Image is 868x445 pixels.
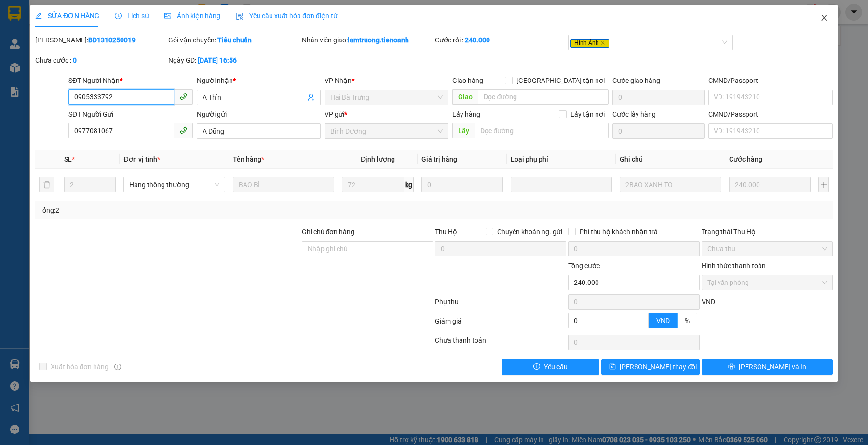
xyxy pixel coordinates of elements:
div: Gói vận chuyển: [168,35,299,45]
span: Hàng thông thường [129,177,219,192]
span: kg [404,177,414,192]
button: printer[PERSON_NAME] và In [702,359,833,375]
span: user-add [307,94,315,101]
span: picture [164,13,171,19]
span: phone [179,93,187,100]
span: Giao [452,89,478,105]
span: % [685,317,690,324]
span: [GEOGRAPHIC_DATA] tận nơi [513,75,609,86]
b: 0 [73,56,77,64]
div: Trạng thái Thu Hộ [702,227,833,237]
b: BD1310250019 [88,36,136,44]
span: Hình Ảnh [570,39,609,48]
th: Ghi chú [616,150,725,169]
span: [PERSON_NAME] và In [739,362,806,372]
span: Yêu cầu [544,362,568,372]
button: Close [811,5,838,32]
span: Giá trị hàng [421,155,457,163]
span: exclamation-circle [533,363,540,371]
div: Người gửi [197,109,321,120]
input: Cước giao hàng [612,90,705,105]
span: clock-circle [115,13,122,19]
b: lamtruong.tienoanh [348,36,409,44]
button: plus [818,177,829,192]
div: VP gửi [325,109,448,120]
span: Chưa thu [707,242,827,256]
span: Tại văn phòng [707,275,827,290]
input: 0 [729,177,811,192]
span: save [609,363,616,371]
input: Dọc đường [475,123,609,138]
span: Giao hàng [452,77,483,84]
span: phone [179,126,187,134]
span: close [820,14,828,22]
input: Ghi Chú [620,177,721,192]
span: Đơn vị tính [123,155,160,163]
th: Loại phụ phí [507,150,616,169]
span: Thu Hộ [435,228,457,236]
span: Bình Dương [330,124,443,138]
input: 0 [421,177,503,192]
span: Lấy hàng [452,110,480,118]
img: icon [236,13,244,20]
span: Lịch sử [115,12,149,20]
span: SL [64,155,72,163]
button: delete [39,177,54,192]
span: Ảnh kiện hàng [164,12,220,20]
input: Cước lấy hàng [612,123,705,139]
div: Chưa cước : [35,55,166,66]
div: Người nhận [197,75,321,86]
div: Tổng: 2 [39,205,335,216]
span: Hai Bà Trưng [330,90,443,105]
label: Hình thức thanh toán [702,262,766,270]
span: VND [656,317,670,324]
div: CMND/Passport [708,109,832,120]
span: [PERSON_NAME] thay đổi [620,362,697,372]
div: Giảm giá [434,316,567,333]
button: save[PERSON_NAME] thay đổi [601,359,699,375]
span: Cước hàng [729,155,762,163]
div: Nhân viên giao: [302,35,433,45]
span: VND [702,298,715,306]
span: Lấy [452,123,475,138]
span: Yêu cầu xuất hóa đơn điện tử [236,12,338,20]
div: SĐT Người Nhận [68,75,192,86]
button: exclamation-circleYêu cầu [502,359,599,375]
span: printer [728,363,735,371]
input: Dọc đường [478,89,609,105]
div: CMND/Passport [708,75,832,86]
b: Tiêu chuẩn [217,36,252,44]
label: Ghi chú đơn hàng [302,228,355,236]
div: Phụ thu [434,297,567,313]
span: edit [35,13,42,19]
div: Chưa thanh toán [434,335,567,352]
span: Chuyển khoản ng. gửi [493,227,566,237]
label: Cước giao hàng [612,77,660,84]
span: Tổng cước [568,262,600,270]
span: VP Nhận [325,77,352,84]
b: [DATE] 16:56 [198,56,237,64]
input: VD: Bàn, Ghế [233,177,334,192]
span: Tên hàng [233,155,264,163]
span: info-circle [114,364,121,370]
span: Lấy tận nơi [567,109,609,120]
div: Ngày GD: [168,55,299,66]
b: 240.000 [465,36,490,44]
label: Cước lấy hàng [612,110,656,118]
span: close [600,40,605,45]
span: Phí thu hộ khách nhận trả [576,227,662,237]
div: Cước rồi : [435,35,566,45]
span: Định lượng [361,155,395,163]
span: Xuất hóa đơn hàng [47,362,112,372]
span: SỬA ĐƠN HÀNG [35,12,99,20]
input: Ghi chú đơn hàng [302,241,433,256]
div: SĐT Người Gửi [68,109,192,120]
div: [PERSON_NAME]: [35,35,166,45]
